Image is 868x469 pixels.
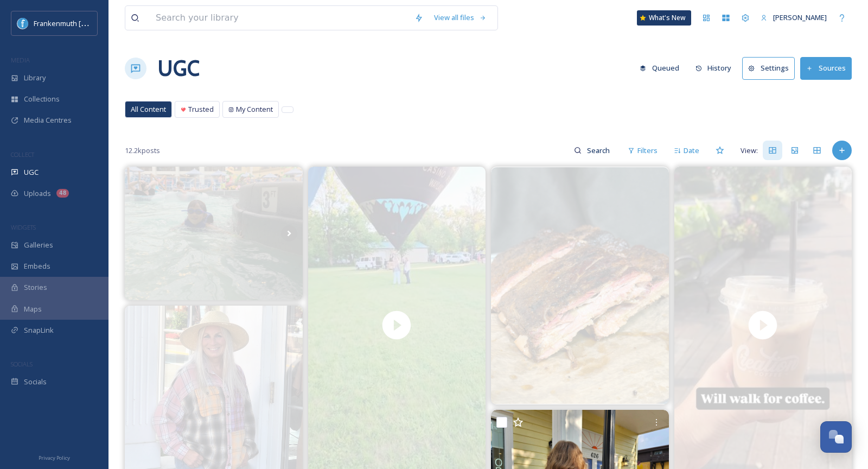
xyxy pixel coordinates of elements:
a: Queued [634,58,690,79]
span: COLLECT [11,150,34,159]
span: My Content [236,104,273,115]
span: View: [741,145,758,156]
span: Trusted [188,104,214,115]
input: Search [582,140,617,161]
span: Uploads [24,188,51,199]
button: History [690,58,737,79]
span: Media Centres [24,115,72,125]
span: 12.2k posts [125,145,160,156]
span: Stories [24,282,47,293]
a: View all files [429,7,492,28]
a: History [690,58,743,79]
span: Embeds [24,261,50,271]
span: Date [684,145,699,156]
span: SnapLink [24,325,54,335]
a: What's New [637,10,691,26]
span: Maps [24,304,42,314]
input: Search your library [150,6,409,30]
a: Privacy Policy [39,451,70,464]
span: UGC [24,167,39,178]
span: Collections [24,94,60,104]
span: [PERSON_NAME] [773,12,827,22]
span: Library [24,73,46,83]
img: #lynn&jun#2ofus❤️#bavarianblastwaterpark🏊#frankenmuthmichigan [125,167,303,300]
a: [PERSON_NAME] [755,7,832,28]
div: 48 [56,189,69,198]
span: WIDGETS [11,223,36,231]
button: Queued [634,58,685,79]
span: Galleries [24,240,53,250]
span: All Content [131,104,166,115]
a: UGC [157,52,200,85]
button: Open Chat [820,421,852,453]
a: Settings [742,57,800,79]
img: Social%20Media%20PFP%202025.jpg [17,18,28,29]
span: Filters [637,145,658,156]
span: SOCIALS [11,360,33,368]
span: Privacy Policy [39,454,70,461]
button: Settings [742,57,795,79]
button: Sources [800,57,852,79]
img: Our delicious St. Louis style ribs. [491,167,669,404]
span: Socials [24,377,47,387]
span: MEDIA [11,56,30,64]
span: Frankenmuth [US_STATE] [34,18,116,28]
